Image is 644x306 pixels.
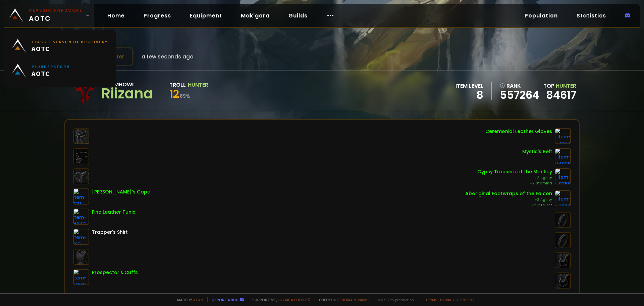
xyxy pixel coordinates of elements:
a: Guilds [283,9,313,23]
div: Trapper's Shirt [92,229,128,236]
small: 89 % [180,93,190,99]
div: Riizana [101,89,153,99]
span: AOTC [32,69,70,78]
span: Checkout [315,297,370,302]
div: [PERSON_NAME]'s Cape [92,188,150,195]
a: Report a bug [212,297,238,302]
div: Aboriginal Footwraps of the Falcon [465,190,552,197]
div: +2 Agility [465,197,552,203]
div: item level [455,82,483,90]
div: Doomhowl [101,80,153,89]
img: item-3314 [555,128,571,144]
span: v. d752d5 - production [374,297,414,302]
img: item-14025 [555,148,571,164]
div: +2 Agility [477,175,552,181]
a: Consent [457,297,475,302]
a: 557264 [500,90,539,100]
img: item-4243 [73,209,89,225]
img: item-5111 [73,188,89,205]
span: a few seconds ago [142,52,194,61]
small: Classic Season of Discovery [32,39,108,44]
span: AOTC [29,7,83,24]
small: Classic Hardcore [29,7,83,13]
a: Buy me a coffee [277,297,311,302]
a: Statistics [571,9,611,23]
div: Mystic's Belt [522,148,552,155]
a: Classic HardcoreAOTC [4,4,94,27]
img: item-127 [73,229,89,245]
img: item-14114 [555,190,571,206]
div: Fine Leather Tunic [92,209,136,216]
a: Equipment [184,9,227,23]
a: a fan [193,297,203,302]
div: Troll [169,81,186,89]
span: Made by [173,297,203,302]
a: [DOMAIN_NAME] [340,297,370,302]
img: item-14561 [73,269,89,285]
div: +2 Stamina [477,181,552,186]
div: Ceremonial Leather Gloves [485,128,552,135]
a: Mak'gora [235,9,275,23]
span: Support me, [248,297,311,302]
div: Gypsy Trousers of the Monkey [477,168,552,175]
a: Classic Season of DiscoveryAOTC [8,34,112,58]
img: item-9756 [555,168,571,184]
div: Hunter [188,81,208,89]
a: Population [519,9,563,23]
span: AOTC [32,44,108,53]
a: Terms [425,297,437,302]
div: Top [543,82,576,90]
a: 84617 [546,87,576,102]
div: Prospector's Cuffs [92,269,138,276]
a: Privacy [440,297,454,302]
span: Hunter [556,82,576,90]
div: 8 [455,90,483,100]
a: PlunderstormAOTC [8,58,112,83]
span: 12 [169,86,179,101]
div: +2 Intellect [465,203,552,208]
a: Progress [138,9,176,23]
a: Home [102,9,130,23]
div: rank [500,82,539,90]
small: Plunderstorm [32,64,70,69]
